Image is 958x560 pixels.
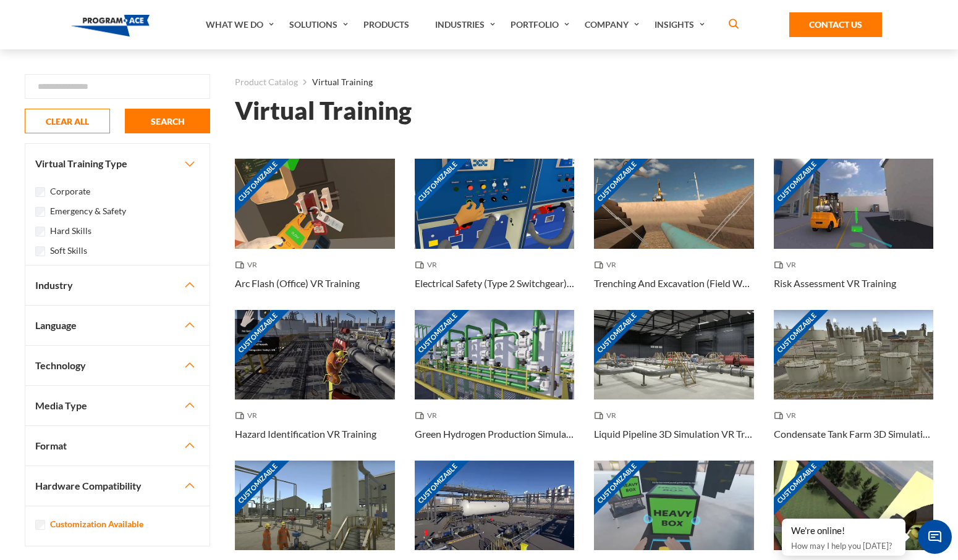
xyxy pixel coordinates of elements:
[594,276,754,291] h3: Trenching And Excavation (Field Work) VR Training
[71,15,150,36] img: Program-Ace
[235,427,376,441] h3: Hazard Identification VR Training
[235,159,395,309] a: Customizable Thumbnail - Arc Flash (Office) VR Training VR Arc Flash (Office) VR Training
[35,520,45,530] input: Customization Available
[774,276,896,291] h3: Risk Assessment VR Training
[25,144,210,183] button: Virtual Training Type
[774,259,801,271] span: VR
[918,520,952,554] span: Chat Widget
[298,74,373,90] li: Virtual Training
[50,517,143,531] label: Customization Available
[25,346,210,385] button: Technology
[415,159,575,309] a: Customizable Thumbnail - Electrical Safety (Type 2 Switchgear) VR Training VR Electrical Safety (...
[25,109,110,133] button: CLEAR ALL
[415,409,442,422] span: VR
[235,74,933,90] nav: breadcrumb
[415,310,575,461] a: Customizable Thumbnail - Green Hydrogen Production Simulation VR Training VR Green Hydrogen Produ...
[415,427,575,441] h3: Green Hydrogen Production Simulation VR Training
[35,187,45,197] input: Corporate
[594,427,754,441] h3: Liquid Pipeline 3D Simulation VR Training
[35,227,45,236] input: Hard Skills
[25,426,210,466] button: Format
[25,265,210,305] button: Industry
[235,409,262,422] span: VR
[774,409,801,422] span: VR
[594,259,621,271] span: VR
[594,310,754,461] a: Customizable Thumbnail - Liquid Pipeline 3D Simulation VR Training VR Liquid Pipeline 3D Simulati...
[791,538,896,553] p: How may I help you [DATE]?
[415,259,442,271] span: VR
[235,276,360,291] h3: Arc Flash (Office) VR Training
[235,259,262,271] span: VR
[235,310,395,461] a: Customizable Thumbnail - Hazard Identification VR Training VR Hazard Identification VR Training
[774,427,934,441] h3: Condensate Tank Farm 3D Simulation VR Training
[415,276,575,291] h3: Electrical Safety (Type 2 Switchgear) VR Training
[50,185,90,198] label: Corporate
[235,74,298,90] a: Product Catalog
[25,386,210,425] button: Media Type
[774,310,934,461] a: Customizable Thumbnail - Condensate Tank Farm 3D Simulation VR Training VR Condensate Tank Farm 3...
[25,466,210,506] button: Hardware Compatibility
[50,204,126,218] label: Emergency & Safety
[35,207,45,217] input: Emergency & Safety
[791,525,896,537] div: We're online!
[50,244,87,257] label: Soft Skills
[25,306,210,345] button: Language
[594,159,754,309] a: Customizable Thumbnail - Trenching And Excavation (Field Work) VR Training VR Trenching And Excav...
[50,224,91,238] label: Hard Skills
[35,246,45,256] input: Soft Skills
[594,409,621,422] span: VR
[789,12,882,37] a: Contact Us
[774,159,934,309] a: Customizable Thumbnail - Risk Assessment VR Training VR Risk Assessment VR Training
[235,100,412,122] h1: Virtual Training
